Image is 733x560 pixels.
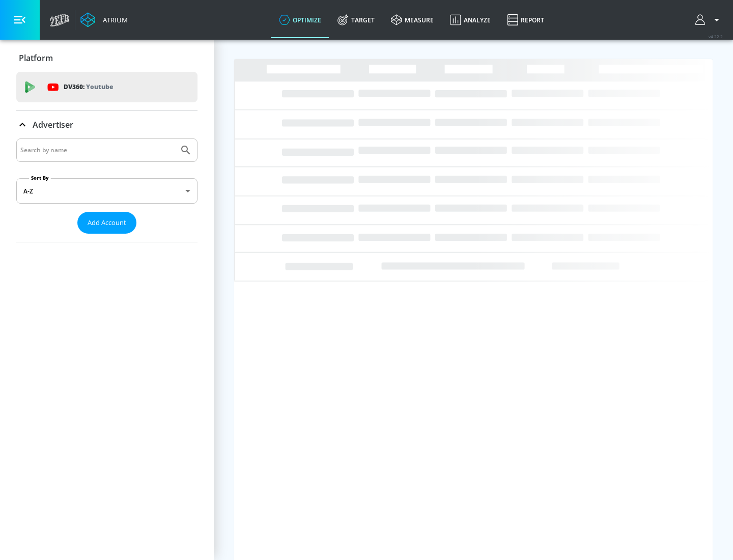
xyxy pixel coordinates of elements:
[16,72,198,102] div: DV360: Youtube
[16,138,198,242] div: Advertiser
[88,217,126,229] span: Add Account
[77,212,136,234] button: Add Account
[80,12,128,27] a: Atrium
[271,2,329,38] a: optimize
[99,15,128,24] div: Atrium
[33,119,73,130] p: Advertiser
[16,44,198,72] div: Platform
[383,2,442,38] a: measure
[19,52,53,64] p: Platform
[64,81,113,93] p: DV360:
[16,178,198,204] div: A-Z
[20,144,175,157] input: Search by name
[16,234,198,242] nav: list of Advertiser
[16,110,198,139] div: Advertiser
[709,34,723,39] span: v 4.22.2
[329,2,383,38] a: Target
[29,175,51,181] label: Sort By
[499,2,552,38] a: Report
[442,2,499,38] a: Analyze
[86,81,113,92] p: Youtube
